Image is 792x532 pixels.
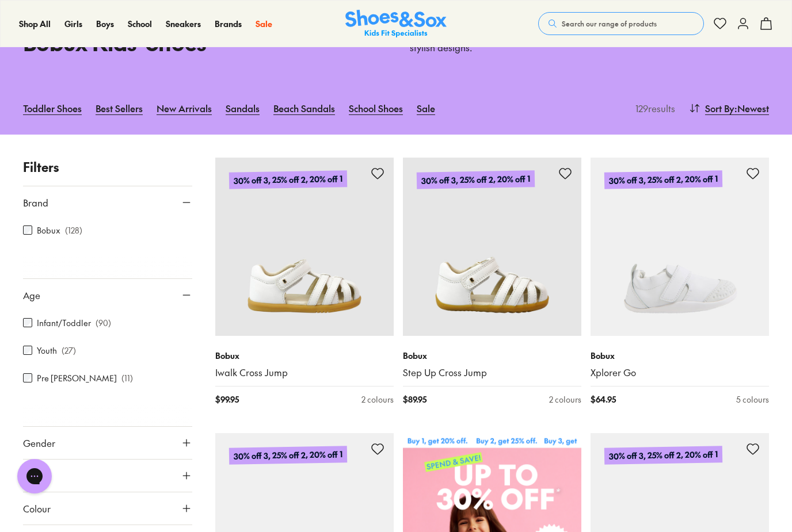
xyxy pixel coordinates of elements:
span: $ 89.95 [403,393,427,405]
a: Toddler Shoes [23,95,82,121]
div: 5 colours [736,393,769,405]
span: Sort By [705,101,734,115]
a: Sandals [226,95,260,121]
p: Bobux [591,350,769,362]
a: School [128,18,152,30]
a: Shop All [19,18,51,30]
button: Brand [23,186,192,219]
a: Sale [256,18,272,30]
div: 2 colours [361,393,394,405]
a: Xplorer Go [591,366,769,379]
a: Iwalk Cross Jump [215,366,394,379]
span: $ 64.95 [591,393,616,405]
a: 30% off 3, 25% off 2, 20% off 1 [403,158,581,336]
a: Sale [417,95,435,121]
p: 30% off 3, 25% off 2, 20% off 1 [229,446,347,465]
a: New Arrivals [157,95,212,121]
a: Boys [96,18,114,30]
p: ( 90 ) [96,317,111,329]
label: Infant/Toddler [37,317,91,329]
button: Gender [23,427,192,459]
button: Age [23,279,192,311]
p: Bobux [403,350,581,362]
p: 30% off 3, 25% off 2, 20% off 1 [229,170,347,189]
span: Colour [23,502,51,515]
button: Colour [23,492,192,525]
span: : Newest [734,101,769,115]
button: Sort By:Newest [689,95,769,121]
p: ( 27 ) [62,345,76,357]
a: School Shoes [349,95,403,121]
label: Youth [37,345,57,357]
label: Bobux [37,224,60,236]
a: Beach Sandals [273,95,335,121]
p: ( 128 ) [65,224,82,236]
button: Style [23,460,192,492]
label: Pre [PERSON_NAME] [37,372,117,384]
span: Gender [23,436,55,450]
a: 30% off 3, 25% off 2, 20% off 1 [591,158,769,336]
a: Brands [215,18,242,30]
span: Age [23,288,40,302]
button: Search our range of products [538,12,704,35]
a: Step Up Cross Jump [403,366,581,379]
p: 30% off 3, 25% off 2, 20% off 1 [604,446,722,465]
p: Filters [23,158,192,177]
span: Search our range of products [562,18,657,29]
p: 30% off 3, 25% off 2, 20% off 1 [604,170,722,189]
img: SNS_Logo_Responsive.svg [345,10,447,38]
p: 30% off 3, 25% off 2, 20% off 1 [417,170,535,189]
a: 30% off 3, 25% off 2, 20% off 1 [215,158,394,336]
span: $ 99.95 [215,393,239,405]
iframe: Gorgias live chat messenger [12,455,58,497]
p: ( 11 ) [121,372,133,384]
p: Bobux [215,350,394,362]
a: Sneakers [166,18,201,30]
p: 129 results [631,101,675,115]
div: 2 colours [549,393,581,405]
a: Best Sellers [96,95,143,121]
span: Brand [23,196,48,209]
a: Girls [64,18,82,30]
a: Shoes & Sox [345,10,447,38]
